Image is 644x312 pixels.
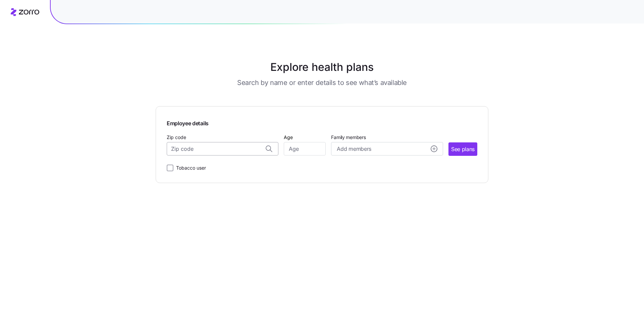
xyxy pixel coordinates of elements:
[451,145,475,153] span: See plans
[172,59,472,75] h1: Explore health plans
[237,78,407,87] h3: Search by name or enter details to see what’s available
[284,134,293,141] label: Age
[431,145,437,152] svg: add icon
[337,145,371,153] span: Add members
[331,134,443,141] span: Family members
[167,134,186,141] label: Zip code
[167,142,278,155] input: Zip code
[284,142,326,155] input: Age
[173,164,206,172] label: Tobacco user
[331,142,443,155] button: Add membersadd icon
[448,142,477,156] button: See plans
[167,117,209,128] span: Employee details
